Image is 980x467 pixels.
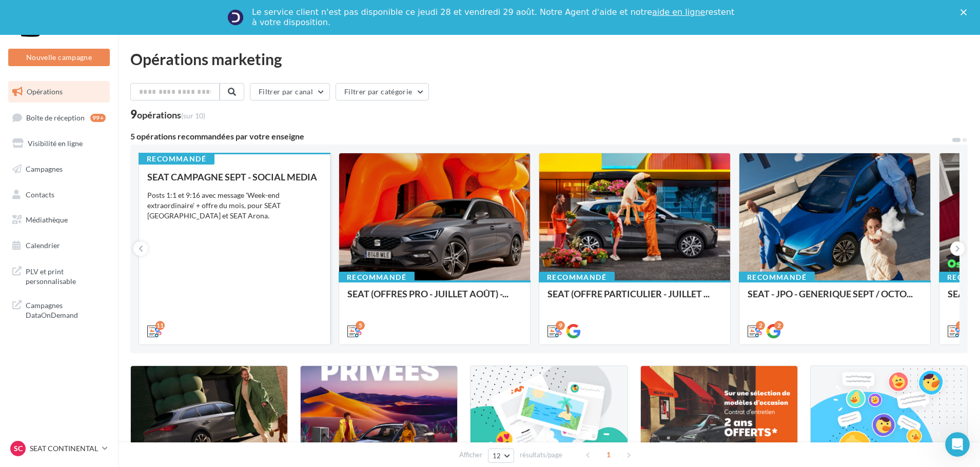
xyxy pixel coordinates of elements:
span: Opérations [27,87,63,96]
div: 9 [130,109,205,120]
span: Visibilité en ligne [28,139,83,148]
div: Fermer [961,9,971,15]
a: Campagnes [6,158,112,180]
div: Le service client n'est pas disponible ce jeudi 28 et vendredi 29 août. Notre Agent d'aide et not... [252,7,736,28]
button: Filtrer par canal [250,83,330,100]
span: (sur 10) [181,111,205,120]
span: SEAT (OFFRE PARTICULIER - JUILLET ... [547,288,710,299]
span: Contacts [26,190,54,198]
img: Profile image for Service-Client [227,9,244,26]
span: Afficher [459,450,482,460]
span: SEAT CAMPAGNE SEPT - SOCIAL MEDIA [147,171,317,182]
div: Recommandé [539,272,615,283]
span: Campagnes DataOnDemand [26,298,106,320]
div: Recommandé [739,272,815,283]
span: SC [14,443,23,454]
button: Nouvelle campagne [8,49,110,66]
span: 1 [600,446,617,463]
a: Calendrier [6,235,112,256]
button: 12 [488,449,514,463]
a: Visibilité en ligne [6,133,112,154]
div: 2 [756,321,765,330]
span: Campagnes [26,165,63,173]
a: Opérations [6,81,112,103]
div: Recommandé [339,272,415,283]
span: Boîte de réception [26,113,85,121]
span: 12 [493,452,501,460]
a: aide en ligne [652,7,705,17]
div: 11 [155,321,165,330]
div: 6 [956,321,965,330]
span: SEAT - JPO - GENERIQUE SEPT / OCTO... [748,288,913,299]
div: 9 [556,321,565,330]
a: Boîte de réception99+ [6,107,112,129]
a: Contacts [6,184,112,206]
div: 2 [774,321,783,330]
div: 5 opérations recommandées par votre enseigne [130,132,951,140]
div: opérations [137,110,205,119]
span: PLV et print personnalisable [26,265,106,287]
div: Posts 1:1 et 9:16 avec message 'Week-end extraordinaire' + offre du mois, pour SEAT [GEOGRAPHIC_D... [147,190,322,221]
p: SEAT CONTINENTAL [30,443,98,454]
div: 5 [356,321,365,330]
div: Opérations marketing [130,51,968,67]
a: Médiathèque [6,209,112,231]
div: 99+ [90,114,106,122]
a: PLV et print personnalisable [6,260,112,291]
iframe: Intercom live chat [945,432,970,457]
a: Campagnes DataOnDemand [6,294,112,324]
div: Recommandé [139,153,214,165]
span: Médiathèque [26,215,68,224]
span: SEAT (OFFRES PRO - JUILLET AOÛT) -... [347,288,508,299]
a: SC SEAT CONTINENTAL [8,439,110,458]
span: Calendrier [26,241,60,250]
span: résultats/page [520,450,562,460]
button: Filtrer par catégorie [336,83,429,100]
